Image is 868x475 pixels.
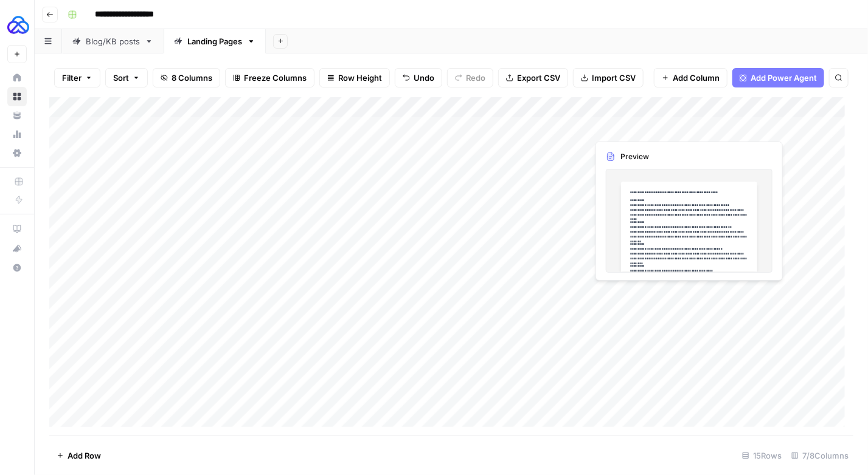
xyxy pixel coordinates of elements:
[654,68,727,87] button: Add Column
[7,258,27,278] button: Help + Support
[573,68,644,87] button: Import CSV
[751,72,817,84] span: Add Power Agent
[7,10,27,40] button: Workspace: AUQ
[7,125,27,144] a: Usage
[338,72,382,84] span: Row Height
[49,446,108,465] button: Add Row
[466,72,485,84] span: Redo
[7,239,27,258] button: What's new?
[62,29,164,53] a: Blog/KB posts
[737,446,786,465] div: 15 Rows
[54,68,100,87] button: Filter
[68,449,101,462] span: Add Row
[7,219,27,239] a: AirOps Academy
[172,72,212,84] span: 8 Columns
[113,72,129,84] span: Sort
[225,68,314,87] button: Freeze Columns
[7,14,29,36] img: AUQ Logo
[7,106,27,125] a: Your Data
[187,35,242,47] div: Landing Pages
[414,72,434,84] span: Undo
[592,72,636,84] span: Import CSV
[8,239,26,258] div: What's new?
[786,446,853,465] div: 7/8 Columns
[62,72,82,84] span: Filter
[105,68,148,87] button: Sort
[7,87,27,106] a: Browse
[498,68,568,87] button: Export CSV
[7,143,27,163] a: Settings
[86,35,140,47] div: Blog/KB posts
[164,29,266,53] a: Landing Pages
[153,68,220,87] button: 8 Columns
[395,68,442,87] button: Undo
[673,72,720,84] span: Add Column
[732,68,824,87] button: Add Power Agent
[7,68,27,87] a: Home
[244,72,307,84] span: Freeze Columns
[319,68,390,87] button: Row Height
[447,68,493,87] button: Redo
[517,72,560,84] span: Export CSV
